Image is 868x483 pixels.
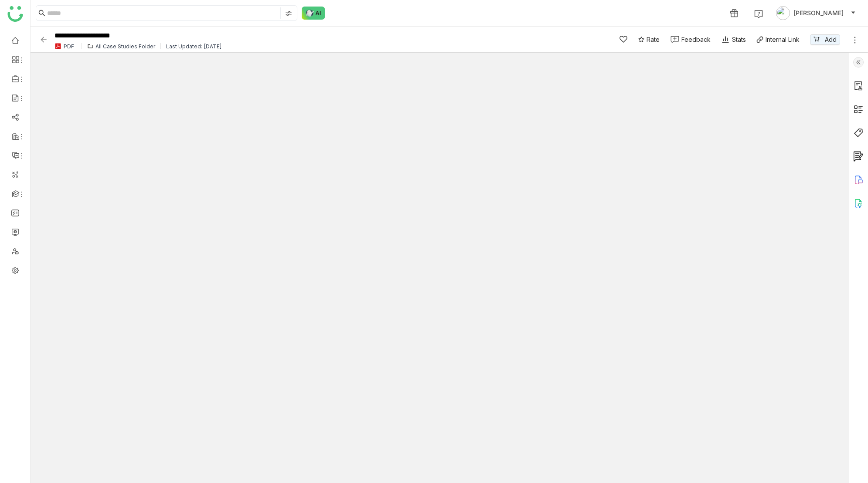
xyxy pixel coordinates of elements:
[302,7,325,20] img: ask-buddy-normal.svg
[774,6,858,20] button: [PERSON_NAME]
[776,6,790,20] img: avatar
[671,36,679,43] img: feedback-1.svg
[825,35,837,44] span: Add
[87,43,93,49] img: folder.svg
[39,35,48,44] img: back
[64,43,74,50] div: PDF
[721,35,746,44] div: Stats
[95,43,155,50] div: All Case Studies Folder
[166,43,222,50] div: Last Updated: [DATE]
[647,35,660,44] span: Rate
[766,35,800,44] div: Internal Link
[793,8,844,18] span: [PERSON_NAME]
[754,10,763,18] img: help.svg
[285,10,292,17] img: search-type.svg
[54,43,61,50] img: pdf.svg
[7,6,23,22] img: logo
[721,35,730,44] img: stats.svg
[810,34,840,45] button: Add
[681,35,711,44] div: Feedback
